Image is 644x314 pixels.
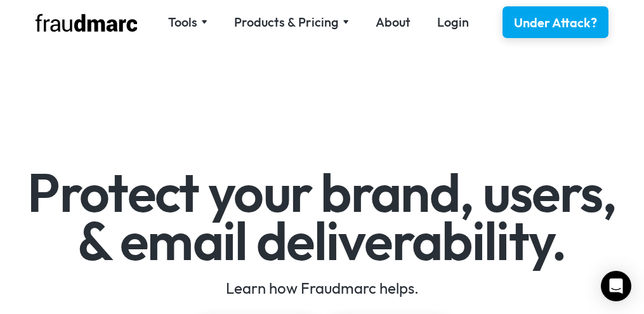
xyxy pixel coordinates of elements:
[168,13,197,31] div: Tools
[503,6,608,38] a: Under Attack?
[514,14,597,32] div: Under Attack?
[168,13,207,31] div: Tools
[234,13,349,31] div: Products & Pricing
[18,278,626,298] div: Learn how Fraudmarc helps.
[601,271,631,301] div: Open Intercom Messenger
[234,13,339,31] div: Products & Pricing
[18,169,626,265] h1: Protect your brand, users, & email deliverability.
[376,13,411,31] a: About
[437,13,469,31] a: Login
